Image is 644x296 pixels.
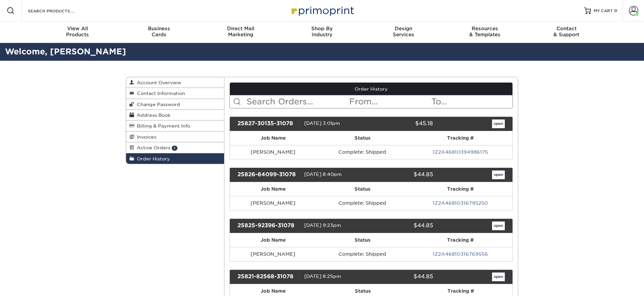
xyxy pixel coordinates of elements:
span: MY CART [594,8,613,14]
span: Active Orders [134,145,170,150]
a: Contact& Support [526,21,607,43]
a: Active Orders 1 [126,142,224,153]
th: Job Name [230,182,317,196]
div: $44.85 [366,221,438,230]
div: Services [363,26,444,38]
span: Order History [134,156,170,161]
td: [PERSON_NAME] [230,145,317,159]
input: Search Orders... [246,95,349,108]
div: 25827-30135-31078 [232,119,304,128]
span: [DATE] 8:25pm [304,274,341,279]
input: To... [431,95,513,108]
span: [DATE] 8:40pm [304,171,342,177]
a: Direct MailMarketing [200,21,281,43]
th: Status [317,131,408,145]
td: [PERSON_NAME] [230,196,317,210]
span: Direct Mail [200,26,281,32]
td: Complete: Shipped [317,145,408,159]
td: Complete: Shipped [317,247,408,261]
span: Invoices [134,134,156,140]
img: Primoprint [288,3,356,18]
div: Cards [118,26,200,38]
span: View All [37,26,118,32]
span: [DATE] 3:01pm [304,120,340,126]
a: View AllProducts [37,21,118,43]
a: Order History [126,153,224,164]
span: Billing & Payment Info [134,123,190,129]
a: open [492,119,505,128]
a: Account Overview [126,77,224,88]
td: [PERSON_NAME] [230,247,317,261]
th: Tracking # [408,131,513,145]
span: Business [118,26,200,32]
th: Tracking # [408,182,513,196]
span: Contact [526,26,607,32]
td: Complete: Shipped [317,196,408,210]
input: From... [348,95,430,108]
th: Status [317,233,408,247]
span: Account Overview [134,80,181,85]
a: Contact Information [126,88,224,99]
th: Status [317,182,408,196]
div: Products [37,26,118,38]
span: 0 [614,8,617,13]
div: Industry [281,26,363,38]
span: Design [363,26,444,32]
span: 1 [172,146,177,151]
div: 25821-82568-31078 [232,273,304,281]
div: Marketing [200,26,281,38]
div: 25826-84099-31078 [232,170,304,179]
a: Change Password [126,99,224,110]
span: Address Book [134,112,170,118]
th: Job Name [230,131,317,145]
a: Billing & Payment Info [126,120,224,131]
a: 1Z2A46810316795250 [433,200,488,206]
a: open [492,170,505,179]
div: & Support [526,26,607,38]
span: Resources [444,26,526,32]
a: Resources& Templates [444,21,526,43]
input: SEARCH PRODUCTS..... [27,7,93,15]
a: 1Z2A46810394986175 [433,149,488,155]
div: 25825-92396-31078 [232,221,304,230]
a: Shop ByIndustry [281,21,363,43]
a: Order History [230,83,513,95]
div: & Templates [444,26,526,38]
span: Shop By [281,26,363,32]
span: Contact Information [134,91,185,96]
a: 1Z2A46810316769556 [433,251,488,257]
th: Tracking # [408,233,513,247]
a: BusinessCards [118,21,200,43]
a: open [492,221,505,230]
a: Address Book [126,110,224,120]
div: $44.85 [366,273,438,281]
span: Change Password [134,102,180,107]
th: Job Name [230,233,317,247]
span: [DATE] 9:23pm [304,223,341,228]
a: DesignServices [363,21,444,43]
div: $45.18 [366,119,438,128]
div: $44.85 [366,170,438,179]
a: open [492,273,505,281]
a: Invoices [126,132,224,142]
